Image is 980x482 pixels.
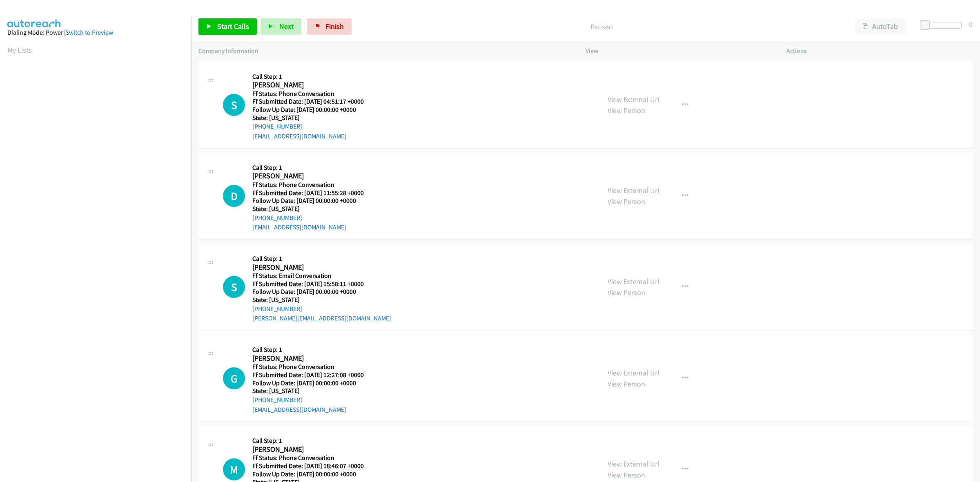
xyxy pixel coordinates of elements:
[223,367,245,389] h1: G
[252,280,391,288] h5: Ff Submitted Date: [DATE] 15:58:11 +0000
[586,46,772,56] p: View
[252,296,391,304] h5: State: [US_STATE]
[7,28,184,38] div: Dialing Mode: Power |
[252,122,302,130] a: [PHONE_NUMBER]
[608,368,659,378] a: View External Url
[608,197,645,206] a: View Person
[252,171,374,181] h2: [PERSON_NAME]
[363,21,840,32] p: Paused
[252,406,346,413] a: [EMAIL_ADDRESS][DOMAIN_NAME]
[252,445,374,454] h2: [PERSON_NAME]
[786,46,973,56] p: Actions
[252,437,374,445] h5: Call Step: 1
[252,106,374,114] h5: Follow Up Date: [DATE] 00:00:00 +0000
[608,470,645,480] a: View Person
[608,459,659,469] a: View External Url
[7,63,191,451] iframe: Dialpad
[198,46,571,56] p: Company Information
[223,458,245,480] div: The call is yet to be attempted
[924,22,962,29] div: Delay between calls (in seconds)
[252,371,374,379] h5: Ff Submitted Date: [DATE] 12:27:08 +0000
[252,379,374,387] h5: Follow Up Date: [DATE] 00:00:00 +0000
[223,94,245,116] div: The call is yet to be attempted
[198,18,257,35] a: Start Calls
[307,18,352,35] a: Finish
[279,22,294,31] span: Next
[252,164,374,172] h5: Call Step: 1
[252,114,374,122] h5: State: [US_STATE]
[608,95,659,104] a: View External Url
[261,18,301,35] button: Next
[252,73,374,81] h5: Call Step: 1
[223,94,245,116] h1: S
[969,18,973,29] div: 0
[252,354,374,363] h2: [PERSON_NAME]
[608,288,645,297] a: View Person
[223,276,245,298] div: The call is yet to be attempted
[252,255,391,263] h5: Call Step: 1
[252,288,391,296] h5: Follow Up Date: [DATE] 00:00:00 +0000
[608,379,645,389] a: View Person
[325,22,344,31] span: Finish
[252,80,374,90] h2: [PERSON_NAME]
[252,470,374,478] h5: Follow Up Date: [DATE] 00:00:00 +0000
[252,197,374,205] h5: Follow Up Date: [DATE] 00:00:00 +0000
[7,45,32,55] a: My Lists
[252,132,346,140] a: [EMAIL_ADDRESS][DOMAIN_NAME]
[252,90,374,98] h5: Ff Status: Phone Conversation
[252,387,374,395] h5: State: [US_STATE]
[252,272,391,280] h5: Ff Status: Email Conversation
[252,205,374,213] h5: State: [US_STATE]
[855,18,906,35] button: AutoTab
[252,454,374,462] h5: Ff Status: Phone Conversation
[608,277,659,286] a: View External Url
[66,29,113,36] a: Switch to Preview
[608,106,645,115] a: View Person
[252,214,302,222] a: [PHONE_NUMBER]
[223,367,245,389] div: The call is yet to be attempted
[252,314,391,322] a: [PERSON_NAME][EMAIL_ADDRESS][DOMAIN_NAME]
[223,185,245,207] h1: D
[223,458,245,480] h1: M
[608,186,659,195] a: View External Url
[252,462,374,470] h5: Ff Submitted Date: [DATE] 18:46:07 +0000
[252,181,374,189] h5: Ff Status: Phone Conversation
[252,363,374,371] h5: Ff Status: Phone Conversation
[252,98,374,106] h5: Ff Submitted Date: [DATE] 04:51:17 +0000
[252,189,374,197] h5: Ff Submitted Date: [DATE] 11:55:28 +0000
[252,346,374,354] h5: Call Step: 1
[252,263,374,272] h2: [PERSON_NAME]
[252,396,302,404] a: [PHONE_NUMBER]
[223,185,245,207] div: The call is yet to be attempted
[252,223,346,231] a: [EMAIL_ADDRESS][DOMAIN_NAME]
[217,22,249,31] span: Start Calls
[223,276,245,298] h1: S
[252,305,302,313] a: [PHONE_NUMBER]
